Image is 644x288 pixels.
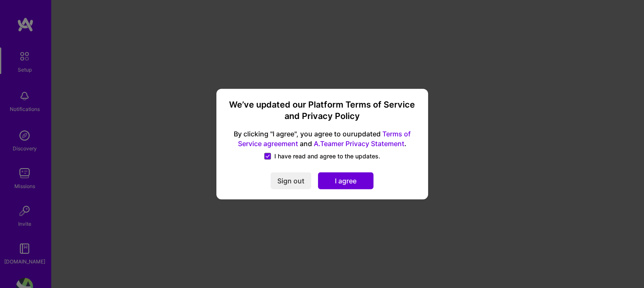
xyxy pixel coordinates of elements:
[227,129,418,149] span: By clicking "I agree", you agree to our updated and .
[318,172,373,189] button: I agree
[314,139,404,147] a: A.Teamer Privacy Statement
[274,152,380,160] span: I have read and agree to the updates.
[238,130,411,148] a: Terms of Service agreement
[271,172,311,189] button: Sign out
[227,99,418,122] h3: We’ve updated our Platform Terms of Service and Privacy Policy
